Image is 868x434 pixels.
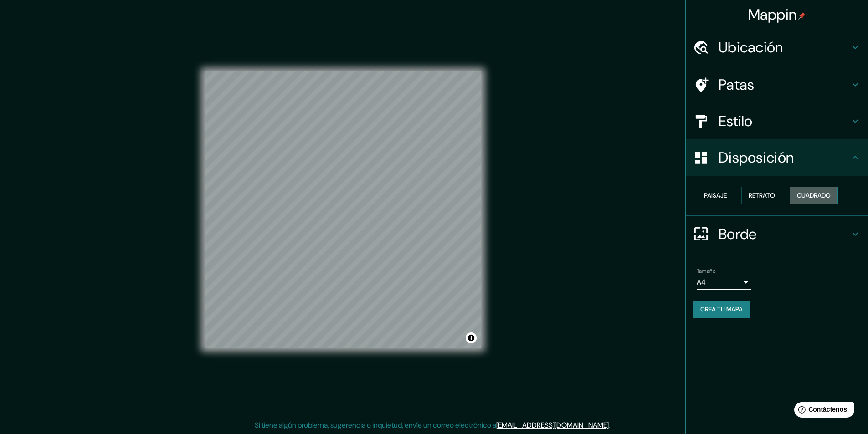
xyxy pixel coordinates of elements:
[719,225,757,244] font: Borde
[719,112,753,131] font: Estilo
[686,139,868,176] div: Disposición
[790,187,838,204] button: Cuadrado
[496,420,609,430] a: [EMAIL_ADDRESS][DOMAIN_NAME]
[693,301,750,318] button: Crea tu mapa
[686,29,868,66] div: Ubicación
[741,187,782,204] button: Retrato
[697,275,751,290] div: A4
[686,66,868,103] div: Patas
[719,75,755,94] font: Patas
[787,398,858,424] iframe: Lanzador de widgets de ayuda
[700,305,743,313] font: Crea tu mapa
[205,71,481,348] canvas: Mapa
[719,148,794,167] font: Disposición
[466,332,477,343] button: Activar o desactivar atribución
[704,191,727,199] font: Paisaje
[255,420,496,430] font: Si tiene algún problema, sugerencia o inquietud, envíe un correo electrónico a
[749,191,775,199] font: Retrato
[697,277,706,287] font: A4
[610,420,611,430] font: .
[798,12,806,20] img: pin-icon.png
[697,267,715,275] font: Tamaño
[686,216,868,252] div: Borde
[797,191,831,199] font: Cuadrado
[609,420,610,430] font: .
[719,38,783,57] font: Ubicación
[611,420,613,430] font: .
[697,187,734,204] button: Paisaje
[748,5,797,24] font: Mappin
[686,103,868,139] div: Estilo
